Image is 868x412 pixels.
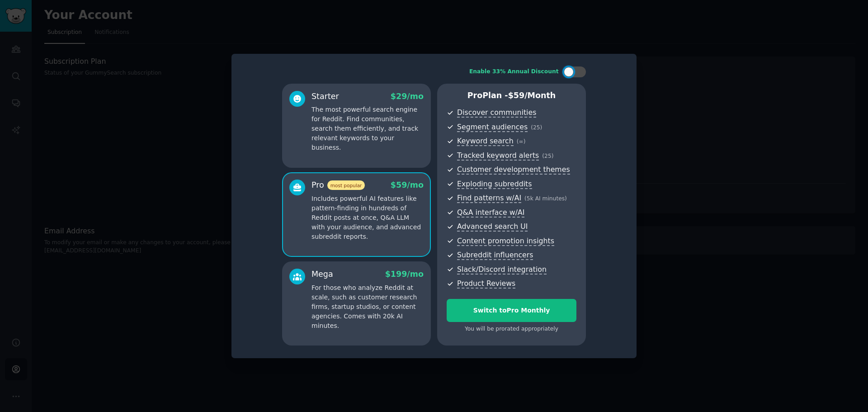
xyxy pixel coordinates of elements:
span: Product Reviews [457,279,515,289]
span: ( 25 ) [542,153,553,159]
div: Mega [311,269,333,280]
span: ( 5k AI minutes ) [524,195,567,202]
span: most popular [327,180,365,190]
div: Switch to Pro Monthly [447,306,576,315]
span: Q&A interface w/AI [457,208,524,218]
p: Pro Plan - [447,90,576,101]
div: Pro [311,180,365,191]
span: Customer development themes [457,165,570,175]
div: Starter [311,91,339,102]
span: Find patterns w/AI [457,194,521,203]
span: Content promotion insights [457,237,554,246]
span: $ 199 /mo [385,270,424,279]
span: $ 29 /mo [391,92,424,101]
span: Slack/Discord integration [457,265,547,275]
span: Exploding subreddits [457,180,532,189]
span: Subreddit influencers [457,251,533,260]
span: $ 59 /mo [391,180,424,189]
p: Includes powerful AI features like pattern-finding in hundreds of Reddit posts at once, Q&A LLM w... [311,194,424,242]
p: For those who analyze Reddit at scale, such as customer research firms, startup studios, or conte... [311,283,424,331]
span: Tracked keyword alerts [457,151,539,161]
span: ( 25 ) [531,124,542,131]
div: You will be prorated appropriately [447,325,576,333]
span: Discover communities [457,108,536,118]
span: Segment audiences [457,123,528,132]
span: Advanced search UI [457,222,528,232]
p: The most powerful search engine for Reddit. Find communities, search them efficiently, and track ... [311,105,424,152]
button: Switch toPro Monthly [447,299,576,322]
span: $ 59 /month [508,91,556,100]
span: ( ∞ ) [517,138,526,145]
span: Keyword search [457,137,514,146]
div: Enable 33% Annual Discount [469,68,559,76]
